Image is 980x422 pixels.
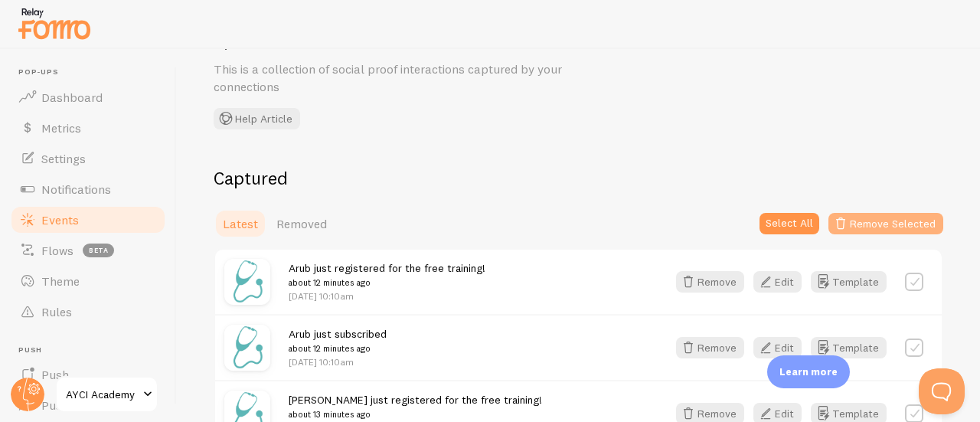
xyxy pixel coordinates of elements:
span: Settings [41,151,86,166]
span: Flows [41,243,73,258]
span: beta [83,244,114,257]
span: [PERSON_NAME] just registered for the free training! [289,393,542,421]
button: Remove [676,271,744,293]
a: Events [9,204,167,235]
span: Theme [41,273,80,289]
button: Help Article [214,108,300,129]
button: Remove Selected [828,213,943,234]
a: AYCI Academy [55,376,158,413]
a: Edit [753,337,811,358]
a: Edit [753,271,811,293]
span: Push [41,367,69,382]
p: [DATE] 10:10am [289,290,485,303]
img: fa2e56bd9da219e1589ca0aab3a6ab31 [224,259,270,305]
span: AYCI Academy [66,385,139,404]
a: Latest [214,208,267,239]
span: Push [18,345,167,355]
span: Rules [41,304,72,319]
span: Arub just registered for the free training! [289,261,485,290]
a: Push [9,359,167,390]
span: Notifications [41,182,111,197]
a: Flows beta [9,235,167,266]
a: Settings [9,143,167,174]
p: [DATE] 10:10am [289,355,387,368]
iframe: Help Scout Beacon - Open [919,368,965,414]
a: Notifications [9,174,167,204]
a: Theme [9,266,167,296]
a: Rules [9,296,167,327]
button: Remove [676,337,744,358]
h2: Captured [214,166,943,190]
button: Edit [753,337,802,358]
small: about 12 minutes ago [289,342,387,355]
small: about 13 minutes ago [289,407,542,421]
span: Latest [223,216,258,231]
a: Removed [267,208,336,239]
span: Removed [276,216,327,231]
button: Edit [753,271,802,293]
button: Template [811,337,887,358]
p: This is a collection of social proof interactions captured by your connections [214,61,581,96]
button: Template [811,271,887,293]
p: Learn more [779,365,838,379]
button: Select All [759,213,819,234]
img: fa2e56bd9da219e1589ca0aab3a6ab31 [224,325,270,371]
small: about 12 minutes ago [289,276,485,290]
img: fomo-relay-logo-orange.svg [16,4,93,43]
a: Metrics [9,113,167,143]
div: Learn more [767,355,850,388]
span: Metrics [41,120,81,136]
span: Pop-ups [18,67,167,77]
span: Arub just subscribed [289,327,387,355]
span: Events [41,212,79,227]
span: Dashboard [41,90,103,105]
a: Dashboard [9,82,167,113]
